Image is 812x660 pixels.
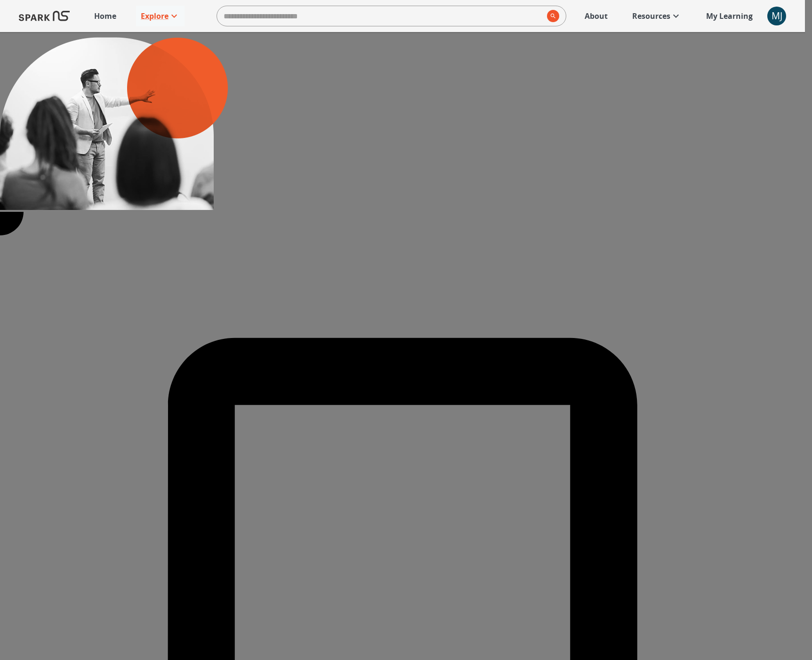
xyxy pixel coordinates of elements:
[585,10,608,22] p: About
[767,7,786,25] div: MJ
[543,6,559,26] button: search
[94,10,116,22] p: Home
[632,10,670,22] p: Resources
[706,10,753,22] p: My Learning
[141,10,169,22] p: Explore
[19,5,70,27] img: Logo of SPARK at Stanford
[767,7,786,25] button: account of current user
